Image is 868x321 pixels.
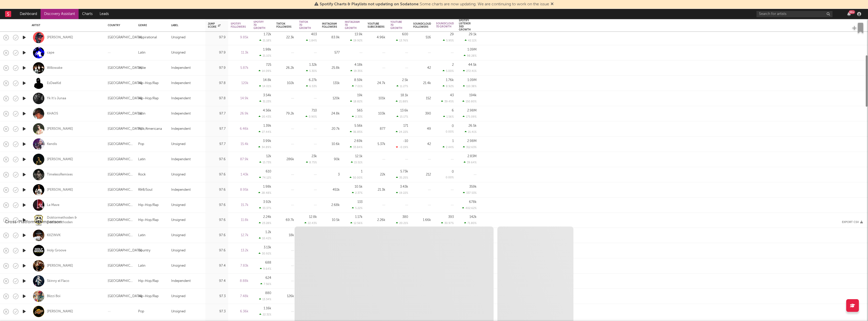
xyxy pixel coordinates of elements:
div: 97.7 [208,126,226,132]
div: 1.09M [467,48,477,51]
div: 103k [368,111,385,117]
div: Unsigned [171,172,186,178]
div: 13.9k [355,33,363,36]
div: 97.9 [208,35,226,41]
div: 42 [413,141,431,147]
span: Cross-Platform Comparison [5,219,62,225]
div: Rock [138,172,146,178]
div: 0.90 % [305,115,317,118]
div: 97.8 [208,95,226,102]
div: 2.44 % [443,146,454,149]
div: 3.43k [400,185,408,188]
div: 0 [452,124,454,128]
div: 4.18k [354,63,363,67]
div: [GEOGRAPHIC_DATA] [108,65,142,71]
div: 74.12 % [259,176,271,179]
div: 8.75 % [306,161,317,164]
div: 13.76 % [396,39,408,42]
div: 24.22 % [396,130,408,134]
div: 42.11 % [465,39,477,42]
div: 44.5k [468,63,477,67]
div: 97.6 [208,156,226,163]
div: 7.01 % [352,85,363,88]
a: [PERSON_NAME] [47,188,73,192]
button: Export CSV [842,221,863,224]
div: 10.5k [355,185,363,188]
div: 19.22 % [396,191,408,195]
div: 0 [452,170,454,173]
div: [GEOGRAPHIC_DATA] [108,95,142,102]
div: Spotify Followers [231,22,246,28]
div: 97.7 [208,141,226,147]
div: 15.17 % [396,115,408,118]
div: 1.09M [467,78,477,82]
div: 131k [322,80,340,86]
div: Instagram 7D Growth [345,21,360,30]
div: Spotify 7D Growth [254,21,265,30]
div: Tiktok 7D Growth [299,21,311,30]
div: 120k [322,95,340,102]
div: 4.96k [368,35,385,41]
div: 50.00 % [350,176,363,179]
div: Independent [171,187,191,193]
div: 710 [312,109,317,112]
a: EsDeeKid [47,81,61,86]
div: Label [171,24,200,27]
a: [PERSON_NAME] [47,157,73,162]
div: 20.43 % [259,115,271,118]
div: 0.00 % [446,176,454,179]
div: 97.6 [208,172,226,178]
div: [GEOGRAPHIC_DATA] [108,187,133,193]
div: 0.00 % [446,131,454,133]
div: 25.8k [322,65,340,71]
div: 12k [266,155,271,158]
div: [GEOGRAPHIC_DATA] [108,126,142,132]
div: 2 [452,63,454,67]
div: -10 [403,139,408,143]
div: Pop [138,141,144,147]
input: Search for artists [756,11,833,17]
a: Dashboard [16,9,41,19]
a: Discovery Assistant [41,9,79,19]
div: 87.9k [231,156,248,163]
div: 99 + [849,10,855,14]
div: 5.95 % [443,39,454,42]
div: 14.8k [263,78,271,82]
div: 8.92 % [443,85,454,88]
div: R&B/Soul [138,187,152,193]
a: cape [47,51,54,55]
div: 150.80 % [462,100,477,103]
div: 27.44 % [259,130,271,134]
div: 15.7k [231,202,248,208]
div: 21.4k [413,80,431,86]
div: 42 [413,65,431,71]
div: 1.84 % [306,39,317,42]
div: KHAOS [47,111,58,116]
div: Folk/Americana [138,126,162,132]
span: : Some charts are now updating. We are continuing to work on the issue [320,2,549,6]
div: 6 [452,109,454,112]
div: 19.92 % [350,39,363,42]
div: 5.30 % [306,69,317,73]
a: La Mave [47,203,59,207]
div: 2.5k [402,78,408,82]
div: 1.32k [309,63,317,67]
div: 90k [322,156,340,163]
a: Leads [96,9,112,19]
div: 2.69k [354,139,363,143]
button: 99+ [847,12,851,16]
div: 194k [469,94,477,97]
div: 2.98M [467,109,477,112]
div: 10.6k [322,141,340,147]
div: 22k [368,172,385,178]
div: 286k [276,156,294,163]
div: 3.54k [263,94,271,97]
div: 1.43k [231,172,248,178]
span: Spotify Charts & Playlists not updating on Sodatone [320,2,419,6]
div: 79.2k [276,111,294,117]
div: 3 [322,172,340,178]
